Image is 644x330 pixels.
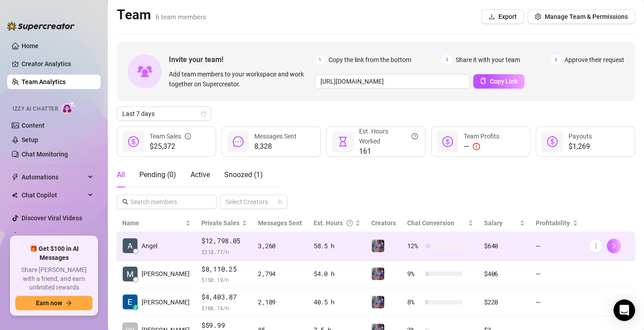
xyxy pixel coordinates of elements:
[62,101,76,114] img: AI Chatter
[314,269,360,279] div: 54.0 h
[484,241,525,251] div: $640
[568,141,592,152] span: $1,269
[128,136,139,147] span: dollar-circle
[258,241,302,251] div: 3,260
[169,69,311,89] span: Add team members to your workspace and work together on Supercreator.
[66,300,72,306] span: arrow-right
[22,57,93,71] a: Creator Analytics
[412,126,418,146] span: question-circle
[329,55,411,65] span: Copy the link from the bottom
[480,78,486,84] span: copy
[12,192,18,198] img: Chat Copilot
[117,6,206,23] h2: Team
[551,55,561,65] span: 3
[359,126,418,146] div: Est. Hours Worked
[535,13,541,20] span: setting
[123,238,138,253] img: Angel
[201,219,240,227] span: Private Sales
[142,297,190,307] span: [PERSON_NAME]
[201,275,247,284] span: $ 150.19 /h
[22,151,68,158] a: Chat Monitoring
[407,219,454,227] span: Chat Conversion
[407,241,422,251] span: 12 %
[12,174,19,181] span: thunderbolt
[442,55,452,65] span: 2
[15,266,93,292] span: Share [PERSON_NAME] with a friend, and earn unlimited rewards
[484,297,525,307] div: $220
[545,13,628,20] span: Manage Team & Permissions
[117,214,196,232] th: Name
[528,9,635,24] button: Manage Team & Permissions
[201,292,247,303] span: $4,403.87
[613,299,635,321] div: Open Intercom Messenger
[117,169,125,180] div: All
[150,141,191,152] span: $25,372
[201,303,247,312] span: $ 108.74 /h
[456,55,520,65] span: Share it with your team
[258,269,302,279] div: 2,794
[22,78,66,85] a: Team Analytics
[150,131,191,141] div: Team Sales
[155,13,206,21] span: 6 team members
[15,245,93,262] span: 🎁 Get $100 in AI Messages
[564,55,624,65] span: Approve their request
[254,141,297,152] span: 8,328
[593,243,599,249] span: more
[22,232,45,240] a: Settings
[315,55,325,65] span: 1
[314,218,353,228] div: Est. Hours
[201,111,206,116] span: calendar
[473,143,480,150] span: exclamation-circle
[338,136,348,147] span: hourglass
[536,219,570,227] span: Profitability
[442,136,453,147] span: dollar-circle
[484,219,502,227] span: Salary
[142,269,190,279] span: [PERSON_NAME]
[568,133,592,140] span: Payouts
[372,240,384,252] img: Jaylie
[346,218,353,228] span: question-circle
[13,105,58,113] span: Izzy AI Chatter
[366,214,402,232] th: Creators
[185,131,191,141] span: info-circle
[490,78,518,85] span: Copy Link
[123,267,138,281] img: Matt
[22,170,85,184] span: Automations
[258,219,302,227] span: Messages Sent
[142,241,157,251] span: Angel
[201,236,247,246] span: $12,798.05
[254,133,297,140] span: Messages Sent
[473,74,524,89] button: Copy Link
[464,141,499,152] div: —
[258,297,302,307] div: 2,189
[530,232,583,260] td: —
[233,136,244,147] span: message
[123,294,138,309] img: Eunice
[130,197,204,207] input: Search members
[15,296,93,310] button: Earn nowarrow-right
[36,299,62,307] span: Earn now
[314,297,360,307] div: 40.5 h
[201,264,247,275] span: $8,110.25
[122,218,183,228] span: Name
[611,243,617,249] span: right
[464,133,499,140] span: Team Profits
[407,297,422,307] span: 8 %
[498,13,517,20] span: Export
[277,199,283,205] span: team
[22,214,82,222] a: Discover Viral Videos
[191,170,210,179] span: Active
[407,269,422,279] span: 9 %
[201,247,247,256] span: $ 218.77 /h
[372,296,384,308] img: Jaylie
[122,199,129,205] span: search
[314,241,360,251] div: 58.5 h
[133,305,138,310] div: z
[489,13,495,20] span: download
[359,146,418,157] span: 161
[547,136,558,147] span: dollar-circle
[22,42,39,49] a: Home
[22,188,85,202] span: Chat Copilot
[7,22,75,31] img: logo-BBDzfeDw.svg
[530,260,583,289] td: —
